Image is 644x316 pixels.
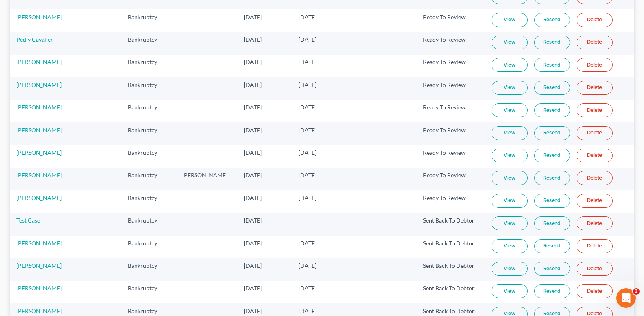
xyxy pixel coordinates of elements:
span: [DATE] [299,171,316,178]
td: Ready To Review [417,190,485,213]
span: [DATE] [299,262,316,269]
td: Bankruptcy [121,122,176,145]
a: [PERSON_NAME] [16,171,62,178]
a: Resend [534,284,570,298]
span: [DATE] [244,262,262,269]
td: Ready To Review [417,122,485,145]
a: Delete [577,262,613,276]
td: Ready To Review [417,100,485,122]
a: View [492,81,528,95]
td: Bankruptcy [121,32,176,54]
a: View [492,262,528,276]
td: Ready To Review [417,145,485,167]
span: 3 [633,288,640,295]
a: Resend [534,13,570,27]
a: [PERSON_NAME] [16,307,62,314]
span: [DATE] [244,104,262,111]
td: Ready To Review [417,77,485,100]
td: Sent Back To Debtor [417,281,485,303]
td: Bankruptcy [121,281,176,303]
a: View [492,36,528,49]
td: Ready To Review [417,9,485,32]
span: [DATE] [299,104,316,111]
a: Resend [534,81,570,95]
span: [DATE] [244,171,262,178]
td: Bankruptcy [121,9,176,32]
a: View [492,216,528,230]
span: [DATE] [244,307,262,314]
a: [PERSON_NAME] [16,194,62,201]
a: Resend [534,126,570,140]
a: Resend [534,58,570,72]
a: Pedjy Cavalier [16,36,53,43]
a: [PERSON_NAME] [16,285,62,292]
span: [DATE] [244,81,262,88]
span: [DATE] [299,194,316,201]
td: Sent Back To Debtor [417,258,485,280]
a: Test Case [16,217,40,224]
a: [PERSON_NAME] [16,81,62,88]
td: Bankruptcy [121,168,176,190]
span: [DATE] [299,307,316,314]
span: [DATE] [299,127,316,134]
span: [DATE] [244,194,262,201]
span: [DATE] [244,149,262,156]
span: [DATE] [244,13,262,20]
td: Ready To Review [417,32,485,54]
a: [PERSON_NAME] [16,127,62,134]
a: View [492,194,528,208]
a: View [492,149,528,162]
a: [PERSON_NAME] [16,104,62,111]
a: View [492,284,528,298]
a: [PERSON_NAME] [16,58,62,65]
a: Delete [577,103,613,117]
a: Delete [577,81,613,95]
td: Bankruptcy [121,236,176,258]
td: Bankruptcy [121,100,176,122]
a: Delete [577,149,613,162]
a: [PERSON_NAME] [16,13,62,20]
td: Sent Back To Debtor [417,213,485,236]
a: Resend [534,103,570,117]
span: [DATE] [299,36,316,43]
span: [DATE] [244,240,262,247]
a: View [492,103,528,117]
a: View [492,58,528,72]
td: Sent Back To Debtor [417,236,485,258]
span: [DATE] [299,285,316,292]
span: [DATE] [244,36,262,43]
a: View [492,13,528,27]
span: [DATE] [299,81,316,88]
a: Resend [534,216,570,230]
span: [DATE] [299,149,316,156]
span: [DATE] [244,285,262,292]
span: [DATE] [244,217,262,224]
a: [PERSON_NAME] [16,262,62,269]
a: Resend [534,239,570,253]
span: [DATE] [299,240,316,247]
a: Delete [577,194,613,208]
a: Resend [534,171,570,185]
a: Resend [534,36,570,49]
a: Delete [577,58,613,72]
td: Bankruptcy [121,190,176,213]
a: View [492,171,528,185]
td: Bankruptcy [121,145,176,167]
td: Bankruptcy [121,55,176,77]
td: Bankruptcy [121,77,176,100]
a: Delete [577,126,613,140]
span: [DATE] [244,58,262,65]
td: Ready To Review [417,55,485,77]
span: [DATE] [299,13,316,20]
a: View [492,126,528,140]
a: Resend [534,194,570,208]
a: [PERSON_NAME] [16,240,62,247]
a: View [492,239,528,253]
a: Delete [577,36,613,49]
td: [PERSON_NAME] [176,168,238,190]
a: Delete [577,239,613,253]
iframe: Intercom live chat [616,288,636,308]
a: Delete [577,171,613,185]
a: Delete [577,13,613,27]
a: [PERSON_NAME] [16,149,62,156]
